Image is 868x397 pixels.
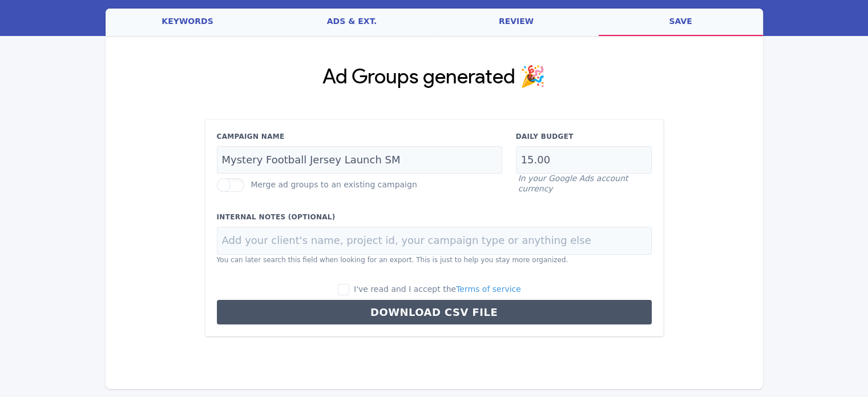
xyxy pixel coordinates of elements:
a: ads & ext. [270,9,434,36]
span: I've read and I accept the [354,284,521,294]
label: Campaign Name [217,131,502,142]
h1: Ad Groups generated 🎉 [205,63,664,92]
p: In your Google Ads account currency [518,174,652,194]
a: review [434,9,599,36]
p: You can later search this field when looking for an export. This is just to help you stay more or... [217,255,652,265]
label: Daily Budget [516,131,652,142]
a: Terms of service [456,284,521,294]
input: Campaign Name [217,146,502,174]
label: Merge ad groups to an existing campaign [251,180,417,189]
input: Campaign Budget [516,146,652,174]
input: I've read and I accept theTerms of service [338,284,349,295]
input: Add your client's name, project id, your campaign type or anything else [217,227,652,255]
label: Internal Notes (Optional) [217,212,652,222]
a: keywords [106,9,270,36]
button: Download CSV File [217,300,652,324]
a: save [599,9,763,36]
